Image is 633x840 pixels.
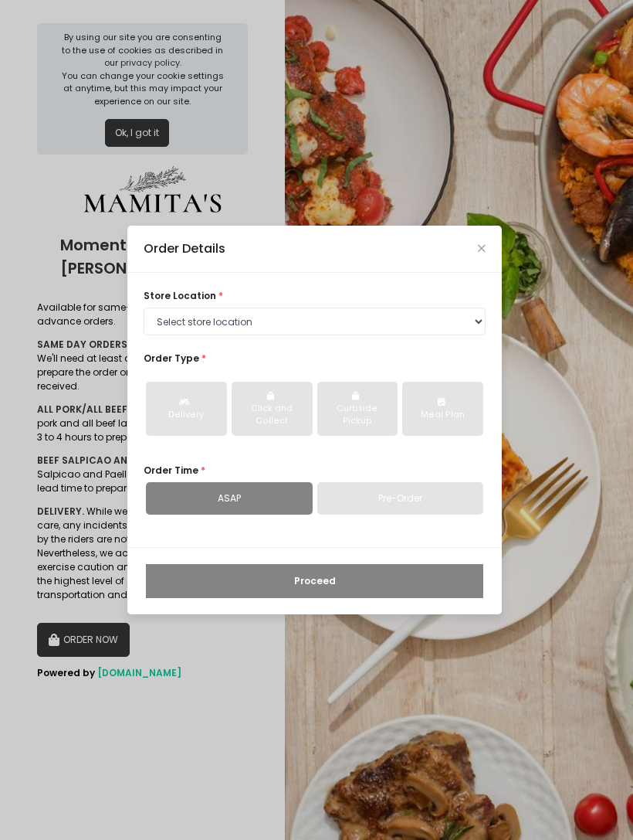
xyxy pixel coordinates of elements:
[232,382,313,436] button: Click and Collect
[242,403,303,427] div: Click and Collect
[478,245,486,253] button: Close
[412,409,473,421] div: Meal Plan
[144,464,198,477] span: Order Time
[144,240,225,258] div: Order Details
[327,403,388,427] div: Curbside Pickup
[402,382,483,436] button: Meal Plan
[156,409,217,421] div: Delivery
[144,352,199,365] span: Order Type
[317,382,398,436] button: Curbside Pickup
[144,289,216,302] span: store location
[146,382,227,436] button: Delivery
[146,564,483,598] button: Proceed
